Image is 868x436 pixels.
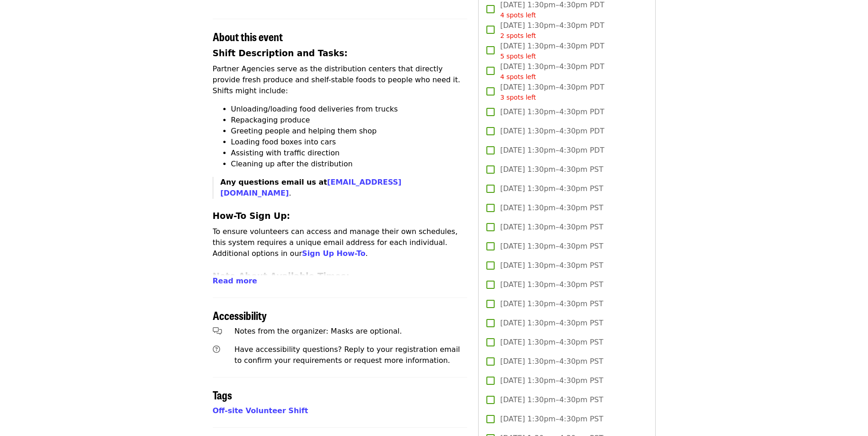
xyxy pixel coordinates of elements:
[500,298,603,309] span: [DATE] 1:30pm–4:30pm PST
[500,183,603,194] span: [DATE] 1:30pm–4:30pm PST
[213,307,267,323] span: Accessibility
[500,375,603,386] span: [DATE] 1:30pm–4:30pm PST
[500,279,603,290] span: [DATE] 1:30pm–4:30pm PST
[231,148,468,159] li: Assisting with traffic direction
[500,222,603,233] span: [DATE] 1:30pm–4:30pm PST
[213,327,222,335] i: comments-alt icon
[500,82,604,102] span: [DATE] 1:30pm–4:30pm PDT
[234,345,460,365] span: Have accessibility questions? Reply to your registration email to confirm your requirements or re...
[500,318,603,329] span: [DATE] 1:30pm–4:30pm PST
[213,276,257,287] button: Read more
[500,11,536,19] span: 4 spots left
[221,178,402,197] strong: Any questions email us at
[500,356,603,367] span: [DATE] 1:30pm–4:30pm PST
[500,126,604,137] span: [DATE] 1:30pm–4:30pm PDT
[213,28,283,44] span: About this event
[500,260,603,271] span: [DATE] 1:30pm–4:30pm PST
[213,387,232,403] span: Tags
[500,106,604,117] span: [DATE] 1:30pm–4:30pm PDT
[213,345,220,354] i: question-circle icon
[500,73,536,80] span: 4 spots left
[500,61,604,82] span: [DATE] 1:30pm–4:30pm PDT
[231,126,468,137] li: Greeting people and helping them shop
[500,202,603,213] span: [DATE] 1:30pm–4:30pm PST
[500,414,603,425] span: [DATE] 1:30pm–4:30pm PST
[231,159,468,170] li: Cleaning up after the distribution
[500,394,603,405] span: [DATE] 1:30pm–4:30pm PST
[234,327,402,335] span: Notes from the organizer: Masks are optional.
[500,337,603,348] span: [DATE] 1:30pm–4:30pm PST
[213,210,468,223] h3: How-To Sign Up:
[231,115,468,126] li: Repackaging produce
[500,164,603,175] span: [DATE] 1:30pm–4:30pm PST
[500,32,536,39] span: 2 spots left
[302,249,366,258] a: Sign Up How-To
[500,41,604,61] span: [DATE] 1:30pm–4:30pm PDT
[500,145,604,156] span: [DATE] 1:30pm–4:30pm PDT
[213,270,468,283] h3: Note About Available Times:
[221,177,468,199] p: .
[213,64,468,96] p: Partner Agencies serve as the distribution centers that directly provide fresh produce and shelf-...
[213,406,308,415] a: Off-site Volunteer Shift
[500,94,536,101] span: 3 spots left
[213,276,257,285] span: Read more
[231,137,468,148] li: Loading food boxes into cars
[231,104,468,115] li: Unloading/loading food deliveries from trucks
[500,20,604,41] span: [DATE] 1:30pm–4:30pm PDT
[500,53,536,60] span: 5 spots left
[213,47,468,60] h3: Shift Description and Tasks:
[213,226,468,259] p: To ensure volunteers can access and manage their own schedules, this system requires a unique ema...
[500,241,603,252] span: [DATE] 1:30pm–4:30pm PST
